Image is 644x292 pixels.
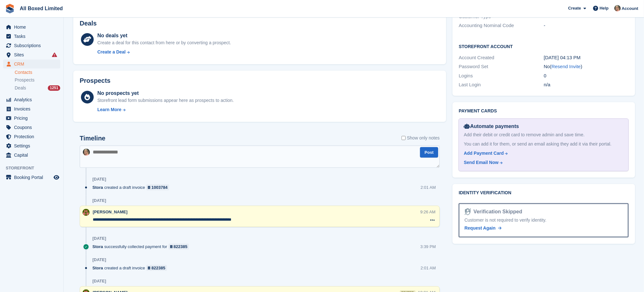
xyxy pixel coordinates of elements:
div: [DATE] 04:13 PM [544,54,629,61]
div: 822385 [174,244,187,250]
div: 0 [544,72,629,80]
div: Password Set [459,63,544,70]
span: Stora [92,265,103,271]
a: menu [3,23,60,32]
h2: Payment cards [459,109,629,114]
a: Preview store [53,174,60,181]
img: Sandie Mills [614,5,621,11]
div: - [544,22,629,29]
span: Capital [14,151,52,160]
div: Customer is not required to verify identity. [465,217,623,224]
a: All Boxed Limited [17,3,65,14]
span: Create [568,5,581,11]
div: 3:39 PM [420,244,436,250]
div: No deals yet [98,32,231,39]
div: Logins [459,72,544,80]
div: Automate payments [464,123,624,130]
label: Show only notes [402,135,440,141]
div: [DATE] [92,198,106,203]
a: 822385 [169,244,189,250]
span: Tasks [14,32,52,41]
a: menu [3,173,60,182]
a: menu [3,32,60,41]
div: created a draft invoice [92,265,170,271]
a: Resend Invite [552,64,581,69]
h2: Storefront Account [459,43,629,49]
h2: Deals [80,20,97,27]
a: Contacts [15,69,60,75]
img: Sharon Hawkins [83,209,90,216]
h2: Timeline [80,135,105,142]
a: menu [3,141,60,150]
span: Booking Portal [14,173,52,182]
div: Accounting Nominal Code [459,22,544,29]
i: Smart entry sync failures have occurred [52,52,57,57]
span: Protection [14,132,52,141]
span: Home [14,23,52,32]
div: [DATE] [92,257,106,262]
span: Sites [14,50,52,59]
span: Stora [92,184,103,190]
span: Pricing [14,114,52,123]
img: Identity Verification Ready [465,208,471,215]
div: [DATE] [92,177,106,182]
span: ( ) [550,64,582,69]
a: Create a Deal [98,49,231,55]
span: Request Again [465,225,496,231]
div: Account Created [459,54,544,61]
div: 822385 [151,265,165,271]
div: 1251 [48,85,60,91]
a: Prospects [15,77,60,83]
a: menu [3,41,60,50]
span: CRM [14,60,52,68]
div: Create a Deal [98,49,126,55]
a: Request Again [465,225,502,231]
a: menu [3,151,60,160]
div: 2:01 AM [421,265,436,271]
button: Post [420,147,438,158]
a: 1003784 [146,184,169,190]
a: menu [3,104,60,113]
div: Learn More [98,106,121,113]
a: menu [3,123,60,132]
a: menu [3,114,60,123]
div: [DATE] [92,236,106,241]
div: No [544,63,629,70]
div: Add their debit or credit card to remove admin and save time. [464,132,624,138]
span: [PERSON_NAME] [93,210,127,214]
div: Send Email Now [464,159,499,166]
div: n/a [544,81,629,89]
span: Deals [15,85,26,91]
div: Create a deal for this contact from here or by converting a prospect. [98,39,231,46]
div: You can add it for them, or send an email asking they add it via their portal. [464,141,624,147]
h2: Prospects [80,77,111,84]
span: Invoices [14,104,52,113]
span: Coupons [14,123,52,132]
a: menu [3,95,60,104]
div: Last Login [459,81,544,89]
a: Deals 1251 [15,85,60,91]
span: Prospects [15,77,34,83]
span: Help [600,5,609,11]
a: Add Payment Card [464,150,621,157]
div: No prospects yet [98,89,234,97]
div: [DATE] [92,279,106,284]
div: successfully collected payment for [92,244,192,250]
div: Add Payment Card [464,150,504,157]
div: 2:01 AM [421,184,436,190]
a: menu [3,60,60,68]
span: Stora [92,244,103,250]
span: Account [622,5,638,12]
div: 1003784 [151,184,168,190]
a: 822385 [146,265,167,271]
span: Analytics [14,95,52,104]
div: Storefront lead form submissions appear here as prospects to action. [98,97,234,104]
span: Settings [14,141,52,150]
div: Verification Skipped [471,208,522,216]
a: Learn More [98,106,234,113]
div: 9:26 AM [420,209,436,215]
a: menu [3,132,60,141]
h2: Identity verification [459,190,629,196]
input: Show only notes [402,135,406,141]
a: menu [3,50,60,59]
